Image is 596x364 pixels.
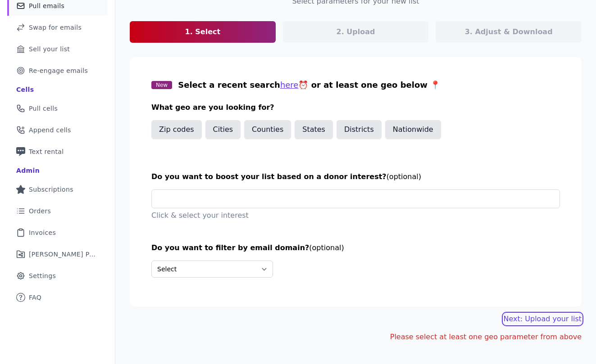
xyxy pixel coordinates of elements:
span: New [151,81,172,89]
button: Cities [205,120,241,139]
span: Pull cells [29,104,58,113]
button: Zip codes [151,120,202,139]
span: [PERSON_NAME] Performance [29,250,97,259]
button: States [295,120,333,139]
a: Append cells [7,120,108,140]
div: Please select at least one geo parameter from above [390,332,582,342]
button: Next: Upload your list [504,314,582,324]
span: Do you want to filter by email domain? [151,243,309,252]
a: Subscriptions [7,180,108,199]
a: Invoices [7,223,108,243]
a: Settings [7,266,108,286]
a: Swap for emails [7,18,108,37]
span: Pull emails [29,1,64,10]
span: Invoices [29,228,56,237]
button: Nationwide [385,120,441,139]
a: [PERSON_NAME] Performance [7,244,108,264]
span: Re-engage emails [29,66,88,75]
span: FAQ [29,293,41,302]
h3: What geo are you looking for? [151,102,560,113]
p: 3. Adjust & Download [465,27,553,37]
p: 1. Select [185,27,221,37]
span: (optional) [309,243,344,252]
span: (optional) [387,172,421,181]
span: Sell your list [29,45,70,54]
a: 1. Select [130,21,276,43]
span: Do you want to boost your list based on a donor interest? [151,172,387,181]
a: Sell your list [7,39,108,59]
span: Settings [29,271,56,280]
div: Admin [16,166,40,175]
a: Re-engage emails [7,61,108,81]
span: Append cells [29,126,71,135]
p: 2. Upload [337,27,375,37]
a: Pull cells [7,99,108,118]
a: FAQ [7,288,108,307]
button: Districts [337,120,382,139]
a: Orders [7,201,108,221]
span: Select a recent search ⏰ or at least one geo below 📍 [178,80,440,90]
span: Swap for emails [29,23,82,32]
p: Click & select your interest [151,210,560,221]
span: Subscriptions [29,185,73,194]
span: Orders [29,207,51,216]
div: Cells [16,85,34,94]
a: Text rental [7,142,108,162]
button: here [280,79,299,91]
button: Counties [244,120,291,139]
span: Text rental [29,147,64,156]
